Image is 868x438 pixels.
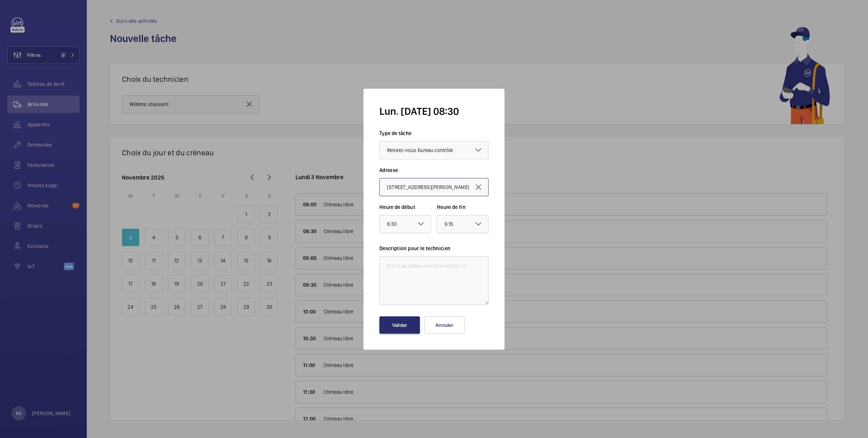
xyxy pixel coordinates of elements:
[379,167,489,174] label: Adresse
[437,203,489,211] label: Heure de fin
[379,245,489,252] label: Description pour le technicien
[379,130,489,137] label: Type de tâche
[444,221,454,227] span: 9:15
[379,316,420,334] button: Valider
[379,105,489,118] h1: lun. [DATE] 08:30
[387,221,397,227] span: 8:30
[424,316,465,334] button: Annuler
[387,147,453,153] span: Rendez-vous bureau contrôle
[379,203,431,211] label: Heure de début
[379,178,489,196] input: Entrez l'adresse de la tâche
